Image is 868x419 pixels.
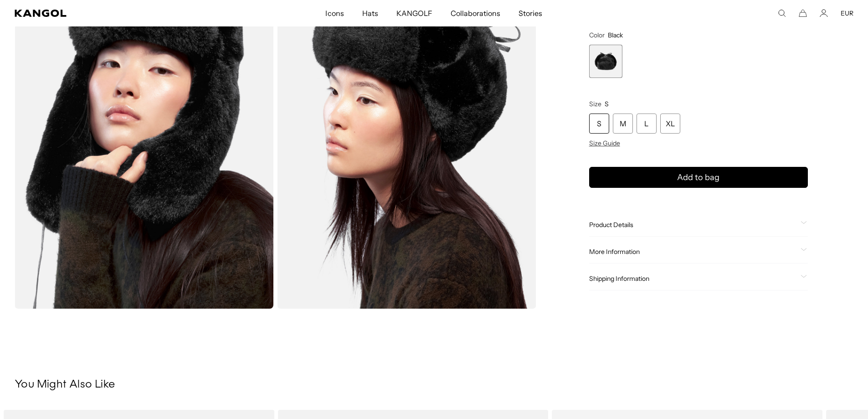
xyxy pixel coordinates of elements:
[15,378,853,392] h3: You Might Also Like
[15,10,216,17] a: Kangol
[660,114,680,134] div: XL
[778,9,786,17] summary: Search here
[589,248,797,256] span: More Information
[841,9,853,17] button: EUR
[589,45,622,78] div: 1 of 1
[589,221,797,229] span: Product Details
[589,31,605,39] span: Color
[589,139,620,147] span: Size Guide
[608,31,623,39] span: Black
[589,274,797,283] span: Shipping Information
[677,171,719,184] span: Add to bag
[613,114,633,134] div: M
[589,100,601,108] span: Size
[799,9,807,17] button: Cart
[589,114,609,134] div: S
[605,100,609,108] span: S
[637,114,657,134] div: L
[589,45,622,78] label: Black
[820,9,828,17] a: Account
[589,167,808,188] button: Add to bag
